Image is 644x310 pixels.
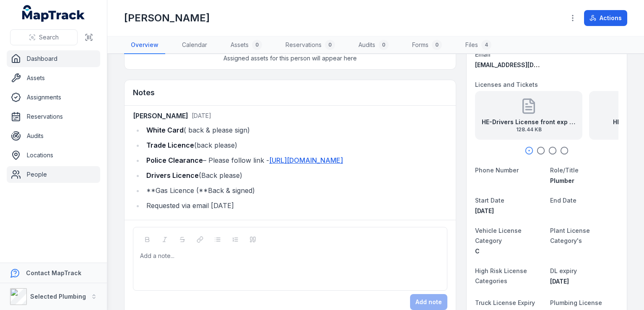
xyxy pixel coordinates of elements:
[475,51,491,58] span: Email
[146,171,199,180] strong: Drivers Licence
[124,11,210,25] h1: [PERSON_NAME]
[279,36,342,54] a: Reservations0
[475,227,522,244] span: Vehicle License Category
[146,141,194,149] strong: Trade Licence
[10,29,78,45] button: Search
[146,126,184,134] strong: White Card
[224,36,269,54] a: Assets0
[133,111,188,121] strong: [PERSON_NAME]
[379,40,389,50] div: 0
[39,33,59,42] span: Search
[7,50,100,67] a: Dashboard
[144,169,447,181] li: (Back please)
[7,89,100,106] a: Assignments
[252,40,262,50] div: 0
[475,267,527,284] span: High Risk License Categories
[144,200,447,211] li: Requested via email [DATE]
[269,156,343,164] a: [URL][DOMAIN_NAME]
[223,54,357,63] span: Assigned assets for this person will appear here
[144,154,447,166] li: – Please follow link -
[475,247,480,255] span: C
[475,207,494,214] span: [DATE]
[432,40,442,50] div: 0
[482,118,576,126] strong: HE-Drivers License front exp [DATE]
[144,124,447,136] li: ( back & please sign)
[26,269,81,276] strong: Contact MapTrack
[459,36,498,54] a: Files4
[475,81,538,88] span: Licenses and Tickets
[352,36,395,54] a: Audits0
[30,293,86,300] strong: Selected Plumbing
[475,299,535,306] span: Truck License Expiry
[7,166,100,183] a: People
[550,278,569,285] span: [DATE]
[475,197,504,204] span: Start Date
[481,40,491,50] div: 4
[144,139,447,151] li: (back please)
[584,10,627,26] button: Actions
[7,70,100,86] a: Assets
[146,156,203,164] strong: Police Clearance
[175,36,214,54] a: Calendar
[7,108,100,125] a: Reservations
[7,128,100,144] a: Audits
[192,112,211,119] span: [DATE]
[475,61,576,68] span: [EMAIL_ADDRESS][DOMAIN_NAME]
[475,207,494,214] time: 8/6/2025, 12:00:00 AM
[550,267,577,274] span: DL expiry
[7,147,100,164] a: Locations
[144,185,447,196] li: **Gas Licence (**Back & signed)
[550,167,579,174] span: Role/Title
[475,167,519,174] span: Phone Number
[124,36,165,54] a: Overview
[550,177,574,184] span: Plumber
[325,40,335,50] div: 0
[482,126,576,133] span: 128.44 KB
[550,278,569,285] time: 5/11/2030, 12:00:00 AM
[133,87,155,99] h3: Notes
[192,112,211,119] time: 8/20/2025, 2:14:16 PM
[550,227,590,244] span: Plant License Category's
[405,36,449,54] a: Forms0
[22,5,85,22] a: MapTrack
[550,197,576,204] span: End Date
